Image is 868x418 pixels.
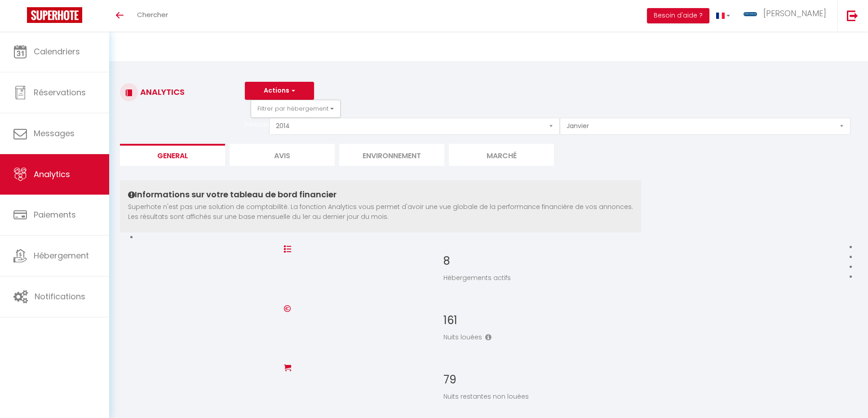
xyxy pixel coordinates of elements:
h4: Informations sur votre tableau de bord financier [128,190,633,200]
li: Marché [449,144,554,166]
h3: 161 [443,314,851,327]
p: Hébergements actifs [443,273,511,282]
span: Notifications [35,291,85,302]
span: Hébergement [34,250,89,261]
li: General [120,144,225,166]
li: Avis [230,144,335,166]
span: Chercher [137,10,168,19]
label: Période [245,120,269,129]
span: [PERSON_NAME] [763,8,826,19]
span: Réservations [34,87,86,98]
span: Calendriers [34,46,80,57]
h3: Analytics [138,82,185,102]
li: Environnement [339,144,444,166]
img: logout [847,10,858,21]
img: ... [744,12,757,16]
img: Super Booking [27,7,82,23]
p: Nuits louées [443,333,482,342]
span: Paiements [34,209,76,220]
button: Filtrer par hébergement [251,100,341,118]
img: NO IMAGE [284,245,291,253]
button: Actions [245,82,314,100]
span: Analytics [34,169,70,180]
span: Messages [34,128,75,139]
h3: 79 [443,374,851,387]
p: Superhote n'est pas une solution de comptabilité. La fonction Analytics vous permet d'avoir une v... [128,202,633,222]
h3: 8 [443,255,851,268]
p: Nuits restantes non louées [443,392,529,401]
button: Besoin d'aide ? [647,8,709,23]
